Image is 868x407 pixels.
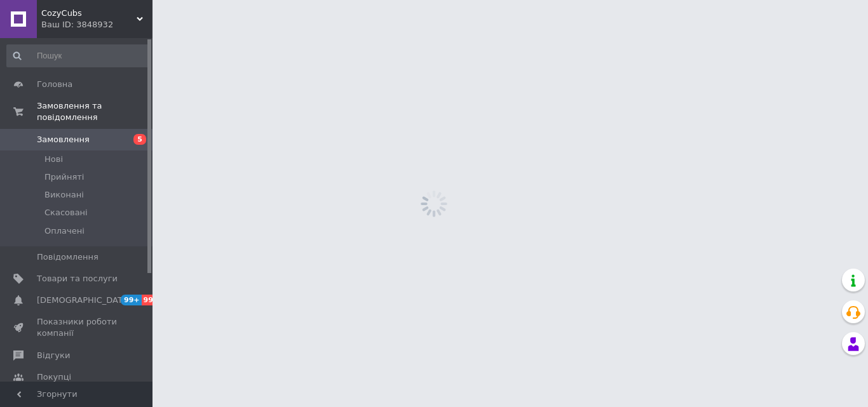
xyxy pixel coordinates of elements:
span: Замовлення та повідомлення [37,100,153,123]
span: Покупці [37,371,71,383]
span: Повідомлення [37,251,98,263]
span: Відгуки [37,350,70,361]
span: Показники роботи компанії [37,316,118,339]
span: Товари та послуги [37,273,118,284]
span: 99+ [142,295,163,305]
input: Пошук [6,44,150,67]
span: Нові [44,154,63,165]
span: 5 [133,134,146,145]
span: Прийняті [44,171,84,183]
div: Ваш ID: 3848932 [41,19,153,30]
span: [DEMOGRAPHIC_DATA] [37,295,131,306]
span: CozyCubs [41,8,137,19]
span: Виконані [44,189,84,201]
span: Головна [37,79,72,90]
span: 99+ [121,295,142,305]
span: Скасовані [44,207,88,218]
span: Оплачені [44,225,85,237]
span: Замовлення [37,134,90,145]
